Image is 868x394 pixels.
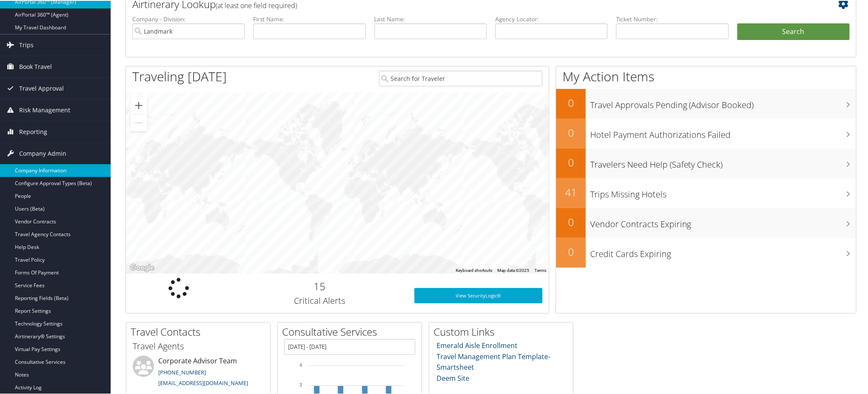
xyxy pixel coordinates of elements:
[556,177,856,207] a: 41Trips Missing Hotels
[414,287,542,303] a: View SecurityLogic®
[132,14,245,23] label: Company - Division:
[556,95,586,109] h2: 0
[556,184,586,199] h2: 41
[556,67,856,85] h1: My Action Items
[556,154,586,169] h2: 0
[497,267,529,272] span: Map data ©2025
[379,70,542,86] input: Search for Traveler
[238,294,401,306] h3: Critical Alerts
[590,154,856,170] h3: Travelers Need Help (Safety Check)
[556,214,586,228] h2: 0
[19,55,52,77] span: Book Travel
[19,99,70,120] span: Risk Management
[19,120,47,142] span: Reporting
[616,14,728,23] label: Ticket Number:
[128,262,156,273] img: Google
[133,340,264,351] h3: Travel Agents
[590,94,856,110] h3: Travel Approvals Pending (Advisor Booked)
[158,368,206,375] a: [PHONE_NUMBER]
[130,114,147,131] button: Zoom out
[130,96,147,113] button: Zoom in
[534,267,546,272] a: Terms (opens in new tab)
[590,243,856,259] h3: Credit Cards Expiring
[556,237,856,267] a: 0Credit Cards Expiring
[556,118,856,148] a: 0Hotel Payment Authorizations Failed
[437,351,551,371] a: Travel Management Plan Template- Smartsheet
[556,125,586,139] h2: 0
[590,183,856,200] h3: Trips Missing Hotels
[19,77,64,98] span: Travel Approval
[238,278,401,293] h2: 15
[158,378,248,386] a: [EMAIL_ADDRESS][DOMAIN_NAME]
[282,324,422,338] h2: Consultative Services
[128,262,156,273] a: Open this area in Google Maps (opens a new window)
[737,23,850,40] button: Search
[434,324,573,338] h2: Custom Links
[456,267,492,273] button: Keyboard shortcuts
[590,124,856,140] h3: Hotel Payment Authorizations Failed
[19,34,34,55] span: Trips
[253,14,365,23] label: First Name:
[495,14,608,23] label: Agency Locator:
[437,340,518,349] a: Emerald Aisle Enrollment
[132,67,227,85] h1: Traveling [DATE]
[556,244,586,258] h2: 0
[556,148,856,177] a: 0Travelers Need Help (Safety Check)
[131,324,270,338] h2: Travel Contacts
[556,88,856,118] a: 0Travel Approvals Pending (Advisor Booked)
[300,381,302,386] tspan: 3
[437,373,470,382] a: Deem Site
[128,355,268,390] li: Corporate Advisor Team
[300,362,302,367] tspan: 4
[19,142,66,163] span: Company Admin
[556,207,856,237] a: 0Vendor Contracts Expiring
[374,14,487,23] label: Last Name:
[590,213,856,229] h3: Vendor Contracts Expiring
